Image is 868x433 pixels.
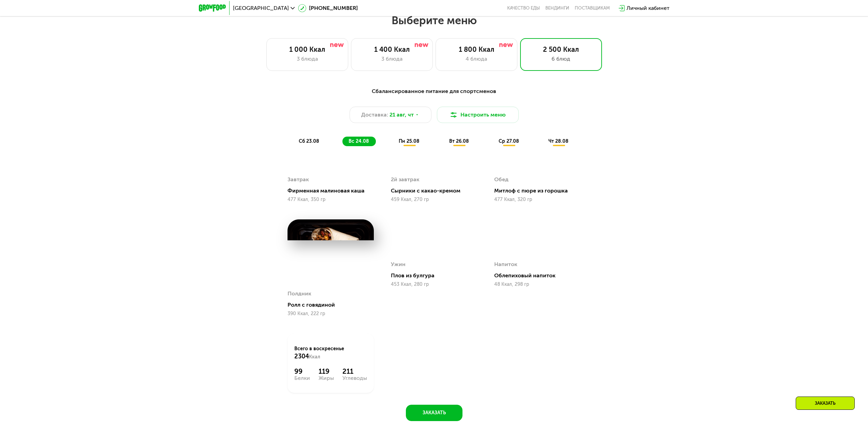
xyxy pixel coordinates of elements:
span: Ккал [309,413,320,419]
span: ср 27.08 [499,138,519,144]
div: 477 Ккал, 320 гр [494,256,580,261]
div: Митлоф с пюре из горошка [494,246,586,253]
div: Ролл с говядиной [288,361,379,368]
div: Обед [494,233,509,244]
div: Личный кабинет [627,4,670,12]
div: Плов из булгура [391,361,483,368]
div: поставщикам [575,5,610,11]
span: вт 26.08 [449,138,469,144]
span: пн 25.08 [399,138,420,144]
div: 3 блюда [358,55,426,63]
span: 21 авг, чт [389,111,414,119]
span: Доставка: [361,111,388,119]
div: Ужин [391,348,406,358]
div: 459 Ккал, 270 гр [391,256,477,261]
div: Полдник [288,348,311,358]
span: чт 28.08 [548,138,569,144]
div: 48 Ккал, 298 гр [494,369,580,375]
span: [GEOGRAPHIC_DATA] [233,5,289,11]
span: 2304 [294,412,309,419]
a: Качество еды [507,5,540,11]
h2: Выберите меню [22,14,846,27]
span: сб 23.08 [299,138,319,144]
button: Настроить меню [437,107,519,123]
div: 2й завтрак [391,233,420,244]
div: 3 блюда [274,55,341,63]
a: Вендинги [545,5,569,11]
div: Напиток [494,347,517,357]
div: 1 800 Ккал [443,45,510,53]
div: 2 500 Ккал [527,45,595,53]
div: Сбалансированное питание для спортсменов [232,87,636,96]
div: Завтрак [288,233,309,244]
div: 6 блюд [527,55,595,63]
div: Заказать [796,397,855,410]
div: Всего в воскресенье [294,405,367,420]
div: 1 400 Ккал [358,45,426,53]
div: 453 Ккал, 280 гр [391,370,477,376]
div: Облепиховый напиток [494,360,586,367]
div: Сырники с какао-кремом [391,246,483,253]
div: 390 Ккал, 222 гр [288,370,374,376]
a: [PHONE_NUMBER] [298,4,358,12]
div: 4 блюда [443,55,510,63]
div: 477 Ккал, 350 гр [288,256,374,261]
div: Фирменная малиновая каша [288,246,379,253]
span: вс 24.08 [349,138,369,144]
div: 1 000 Ккал [274,45,341,53]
